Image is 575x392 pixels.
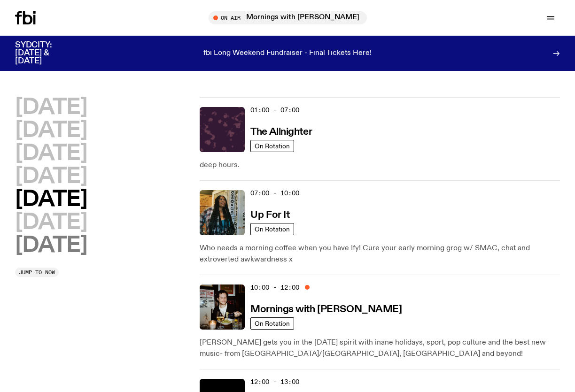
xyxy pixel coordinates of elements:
p: fbi Long Weekend Fundraiser - Final Tickets Here! [203,49,372,58]
p: [PERSON_NAME] gets you in the [DATE] spirit with inane holidays, sport, pop culture and the best ... [200,337,560,360]
span: 07:00 - 10:00 [250,189,299,198]
a: On Rotation [250,317,294,330]
p: Who needs a morning coffee when you have Ify! Cure your early morning grog w/ SMAC, chat and extr... [200,243,560,265]
span: 10:00 - 12:00 [250,283,299,292]
button: Jump to now [15,268,59,277]
button: [DATE] [15,166,87,187]
button: [DATE] [15,189,87,210]
a: The Allnighter [250,125,312,137]
h3: Up For It [250,210,289,220]
span: Jump to now [19,270,55,275]
img: Sam blankly stares at the camera, brightly lit by a camera flash wearing a hat collared shirt and... [200,284,245,330]
a: On Rotation [250,140,294,152]
img: Ify - a Brown Skin girl with black braided twists, looking up to the side with her tongue stickin... [200,190,245,235]
a: Mornings with [PERSON_NAME] [250,303,402,315]
h3: SYDCITY: [DATE] & [DATE] [15,41,75,65]
span: On Rotation [255,320,290,327]
button: On AirMornings with [PERSON_NAME] [209,11,367,24]
span: 01:00 - 07:00 [250,106,299,115]
a: Up For It [250,208,289,220]
button: [DATE] [15,235,87,256]
a: On Rotation [250,223,294,235]
span: On Rotation [255,143,290,150]
h3: Mornings with [PERSON_NAME] [250,305,402,315]
button: [DATE] [15,120,87,141]
p: deep hours. [200,160,560,171]
button: [DATE] [15,97,87,118]
span: 12:00 - 13:00 [250,377,299,386]
button: [DATE] [15,143,87,164]
button: [DATE] [15,212,87,233]
h3: The Allnighter [250,127,312,137]
span: On Rotation [255,226,290,233]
